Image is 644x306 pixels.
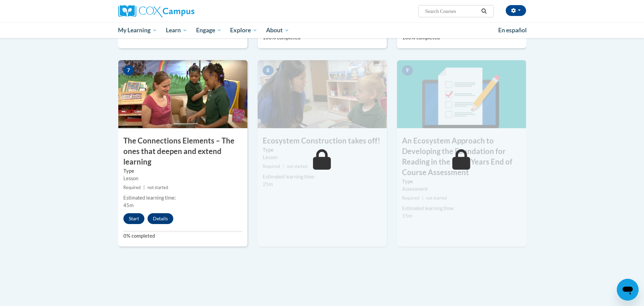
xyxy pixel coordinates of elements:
span: About [266,26,289,34]
div: Estimated learning time: [263,173,382,181]
button: Account Settings [506,5,526,16]
label: Type [123,167,242,175]
button: Start [123,213,144,224]
label: 0% completed [123,232,242,240]
div: Estimated learning time: [402,205,521,212]
img: Course Image [397,60,526,128]
input: Search Courses [424,7,479,15]
h3: An Ecosystem Approach to Developing the Foundation for Reading in the Early Years End of Course A... [397,136,526,177]
span: Learn [166,26,187,34]
span: My Learning [118,26,157,34]
button: Search [479,7,489,15]
span: 7 [123,65,134,75]
a: My Learning [114,22,162,38]
span: Required [123,185,141,190]
span: 8 [263,65,274,75]
img: Course Image [258,60,387,128]
img: Course Image [118,60,247,128]
div: Main menu [108,22,536,38]
a: About [262,22,294,38]
span: Engage [196,26,222,34]
button: Details [147,213,173,224]
label: Type [263,146,382,154]
span: not started [147,185,168,190]
span: Required [402,195,419,201]
span: 9 [402,65,413,75]
h3: The Connections Elements – The ones that deepen and extend learning [118,136,247,167]
span: Explore [230,26,257,34]
span: | [422,195,423,201]
a: Cox Campus [118,5,247,17]
span: | [143,185,145,190]
div: Assessment [402,185,521,193]
a: Engage [192,22,226,38]
div: Lesson [263,154,382,161]
span: Required [263,164,280,169]
a: Learn [161,22,192,38]
label: Type [402,178,521,185]
img: Cox Campus [118,5,194,17]
span: En español [498,27,527,34]
span: 15m [402,213,412,219]
iframe: Button to launch messaging window [617,279,639,301]
div: Lesson [123,175,242,182]
h3: Ecosystem Construction takes off! [258,136,387,146]
a: Explore [226,22,262,38]
span: not started [426,195,447,201]
div: Estimated learning time: [123,194,242,202]
span: | [283,164,284,169]
a: En español [494,23,531,37]
span: 25m [263,181,273,187]
span: 45m [123,202,134,208]
span: not started [287,164,308,169]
